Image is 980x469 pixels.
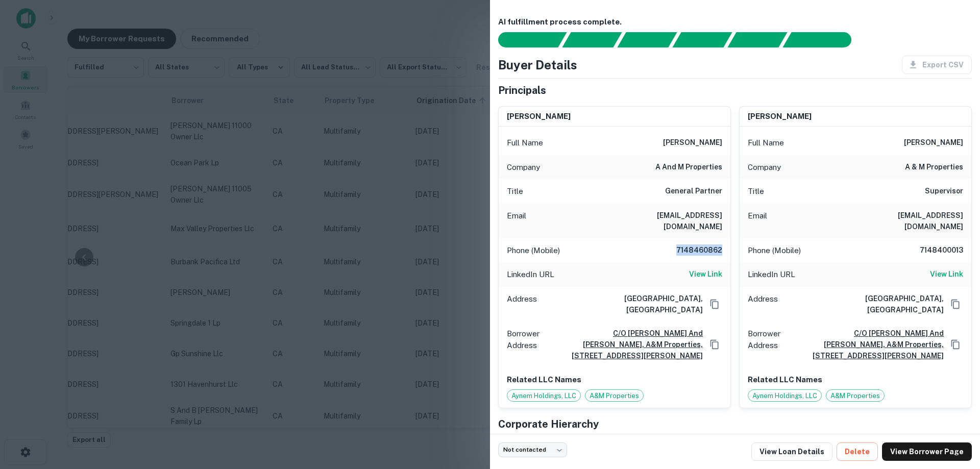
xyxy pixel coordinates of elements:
[748,161,781,174] p: Company
[826,391,884,401] span: A&M Properties
[751,442,832,461] a: View Loan Details
[785,328,944,361] a: c/o [PERSON_NAME] and [PERSON_NAME], a&m properties, [STREET_ADDRESS][PERSON_NAME]
[948,297,963,312] button: Copy Address
[585,391,643,401] span: A&M Properties
[748,185,764,198] p: Title
[929,387,980,436] iframe: Chat Widget
[748,391,821,401] span: Aynem Holdings, LLC
[507,391,580,401] span: Aynem Holdings, LLC
[782,293,944,315] h6: [GEOGRAPHIC_DATA], [GEOGRAPHIC_DATA]
[617,32,677,47] div: Documents found, AI parsing details...
[748,268,795,281] p: LinkedIn URL
[544,328,703,361] a: c/o [PERSON_NAME] and [PERSON_NAME], a&m properties, [STREET_ADDRESS][PERSON_NAME]
[930,268,963,281] a: View Link
[748,328,780,361] p: Borrower Address
[665,185,722,198] h6: General Partner
[498,442,567,457] div: Not contacted
[837,442,878,461] button: Delete
[498,83,546,98] h5: Principals
[902,244,963,257] h6: 7148400013
[783,32,864,47] div: AI fulfillment process complete.
[748,210,767,232] p: Email
[882,442,972,461] a: View Borrower Page
[748,293,778,315] p: Address
[904,137,963,149] h6: [PERSON_NAME]
[562,32,622,47] div: Your request is received and processing...
[663,137,722,149] h6: [PERSON_NAME]
[655,161,722,174] h6: a and m properties
[498,56,577,74] h4: Buyer Details
[748,244,801,257] p: Phone (Mobile)
[498,416,599,432] h5: Corporate Hierarchy
[841,210,963,232] h6: [EMAIL_ADDRESS][DOMAIN_NAME]
[507,185,523,198] p: Title
[948,337,963,352] button: Copy Address
[507,293,537,315] p: Address
[727,32,787,47] div: Principals found, still searching for contact information. This may take time...
[707,297,722,312] button: Copy Address
[507,111,571,122] h6: [PERSON_NAME]
[905,161,963,174] h6: a & m properties
[507,244,560,257] p: Phone (Mobile)
[661,244,722,257] h6: 7148460862
[689,268,722,280] h6: View Link
[507,374,722,386] p: Related LLC Names
[707,337,722,352] button: Copy Address
[541,293,703,315] h6: [GEOGRAPHIC_DATA], [GEOGRAPHIC_DATA]
[689,268,722,281] a: View Link
[925,185,963,198] h6: Supervisor
[748,111,812,122] h6: [PERSON_NAME]
[507,328,540,361] p: Borrower Address
[748,137,784,149] p: Full Name
[498,16,972,28] h6: AI fulfillment process complete.
[507,161,540,174] p: Company
[507,137,543,149] p: Full Name
[507,268,554,281] p: LinkedIn URL
[486,32,562,47] div: Sending borrower request to AI...
[748,374,963,386] p: Related LLC Names
[930,268,963,280] h6: View Link
[600,210,722,232] h6: [EMAIL_ADDRESS][DOMAIN_NAME]
[507,210,526,232] p: Email
[672,32,732,47] div: Principals found, AI now looking for contact information...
